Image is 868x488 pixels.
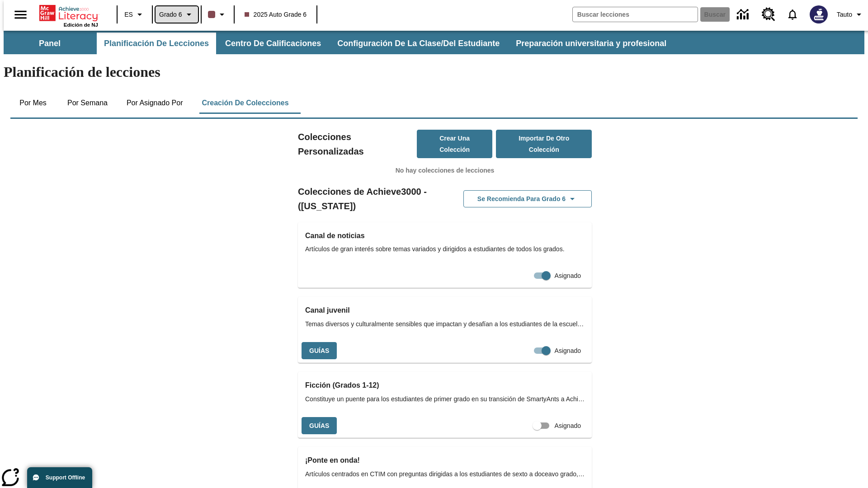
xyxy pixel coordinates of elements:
[804,3,833,26] button: Escoja un nuevo avatar
[4,31,864,54] div: Subbarra de navegación
[417,130,493,158] button: Crear una colección
[124,10,133,19] span: ES
[555,346,581,356] span: Asignado
[305,244,585,254] span: Artículos de gran interés sobre temas variados y dirigidos a estudiantes de todos los grados.
[298,130,417,159] h2: Colecciones Personalizadas
[120,6,149,23] button: Lenguaje: ES, Selecciona un idioma
[781,3,804,26] a: Notificaciones
[39,4,98,22] a: Portada
[302,417,337,435] button: Guías
[509,33,674,54] button: Preparación universitaria y profesional
[305,304,585,317] h3: Canal juvenil
[305,379,585,392] h3: Ficción (Grados 1-12)
[218,33,328,54] button: Centro de calificaciones
[810,5,828,23] img: Avatar
[97,33,216,54] button: Planificación de lecciones
[573,7,698,22] input: Buscar campo
[204,6,231,23] button: El color de la clase es café oscuro. Cambiar el color de la clase.
[298,166,592,175] p: No hay colecciones de lecciones
[496,130,592,158] button: Importar de otro Colección
[5,33,95,54] button: Panel
[305,319,585,329] span: Temas diversos y culturalmente sensibles que impactan y desafían a los estudiantes de la escuela ...
[305,469,585,479] span: Artículos centrados en CTIM con preguntas dirigidas a los estudiantes de sexto a doceavo grado, q...
[64,22,98,28] span: Edición de NJ
[731,2,756,27] a: Centro de información
[833,6,868,23] button: Perfil/Configuración
[756,2,781,27] a: Centro de recursos, Se abrirá en una pestaña nueva.
[837,10,852,19] span: Tauto
[10,92,56,114] button: Por mes
[4,33,675,54] div: Subbarra de navegación
[305,394,585,404] span: Constituye un puente para los estudiantes de primer grado en su transición de SmartyAnts a Achiev...
[39,3,98,28] div: Portada
[305,230,585,242] h3: Canal de noticias
[330,33,507,54] button: Configuración de la clase/del estudiante
[46,474,85,481] span: Support Offline
[194,92,296,114] button: Creación de colecciones
[156,6,198,23] button: Grado: Grado 6, Elige un grado
[159,10,182,19] span: Grado 6
[4,64,864,80] h1: Planificación de lecciones
[463,190,592,208] button: Se recomienda para Grado 6
[119,92,190,114] button: Por asignado por
[305,454,585,467] h3: ¡Ponte en onda!
[555,271,581,281] span: Asignado
[27,467,92,488] button: Support Offline
[60,92,115,114] button: Por semana
[245,10,307,19] span: 2025 Auto Grade 6
[7,1,34,28] button: Abrir el menú lateral
[302,342,337,360] button: Guías
[555,421,581,431] span: Asignado
[298,184,445,213] h2: Colecciones de Achieve3000 - ([US_STATE])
